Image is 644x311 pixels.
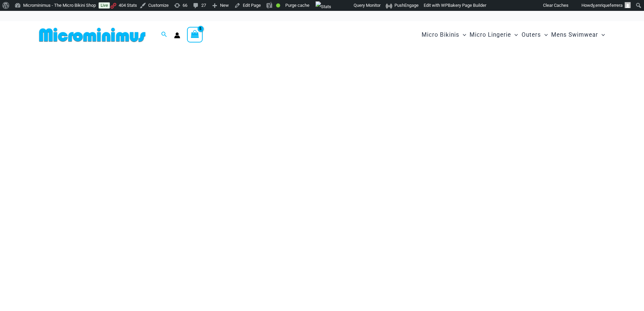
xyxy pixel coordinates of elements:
span: Menu Toggle [598,26,605,44]
a: Micro LingerieMenu ToggleMenu Toggle [468,24,520,45]
div: Good [276,3,280,7]
a: View Shopping Cart, 5 items [187,27,203,42]
a: OutersMenu ToggleMenu Toggle [520,24,549,45]
img: MM SHOP LOGO FLAT [36,27,148,42]
nav: Site Navigation [419,23,608,46]
span: Micro Bikinis [422,26,459,44]
a: Account icon link [174,32,180,38]
a: Micro BikinisMenu ToggleMenu Toggle [420,24,468,45]
a: Live [99,2,110,8]
span: Outers [522,26,541,44]
span: enriqueferrera [595,3,623,8]
span: Micro Lingerie [470,26,511,44]
a: Mens SwimwearMenu ToggleMenu Toggle [549,24,607,45]
span: Menu Toggle [541,26,548,44]
img: Views over 48 hours. Click for more Jetpack Stats. [316,1,331,12]
span: Menu Toggle [511,26,518,44]
span: Menu Toggle [459,26,466,44]
span: Mens Swimwear [551,26,598,44]
a: Search icon link [161,31,167,39]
